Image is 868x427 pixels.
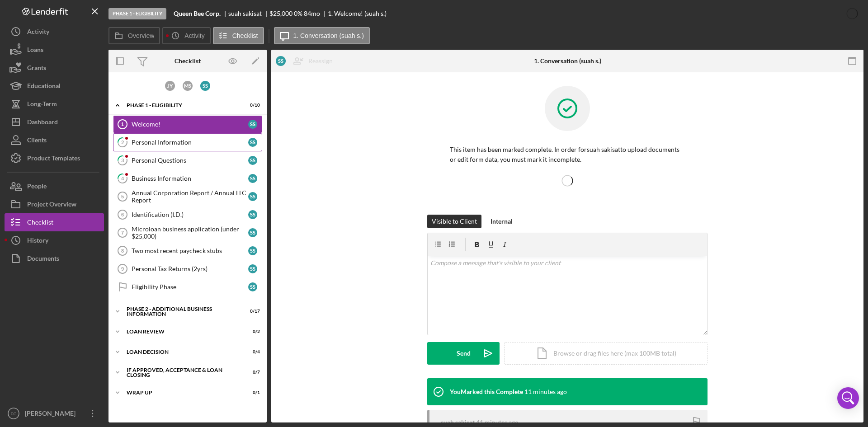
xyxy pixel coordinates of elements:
div: s s [248,174,257,183]
button: Loans [5,41,104,59]
div: s s [248,282,257,291]
div: Welcome! [132,121,248,128]
button: Checklist [5,213,104,231]
div: Long-Term [27,95,57,115]
button: Clients [5,131,104,149]
a: Documents [5,249,104,267]
a: 9Personal Tax Returns (2yrs)ss [113,260,262,278]
tspan: 5 [121,194,124,199]
tspan: 8 [121,248,124,253]
button: Overview [108,27,160,44]
div: Dashboard [27,113,58,133]
div: [PERSON_NAME] [23,404,81,425]
div: M S [183,81,193,91]
div: 0 / 7 [244,370,260,375]
tspan: 3 [121,157,124,163]
div: Checklist [27,213,53,234]
div: s s [248,246,257,255]
button: Checklist [213,27,264,44]
time: 2025-09-24 03:11 [524,388,567,395]
tspan: 2 [121,139,124,145]
button: Product Templates [5,149,104,167]
div: J Y [165,81,175,91]
label: Checklist [232,32,258,39]
a: 6Identification (I.D.)ss [113,206,262,224]
div: s s [248,210,257,219]
a: 4Business Informationss [113,169,262,188]
div: Eligibility Phase [132,283,248,291]
div: Send [457,342,471,365]
div: Clients [27,131,47,151]
a: 7Microloan business application (under $25,000)ss [113,224,262,242]
a: 3Personal Questionsss [113,151,262,169]
a: 1Welcome!ss [113,115,262,133]
button: ssReassign [271,52,342,70]
div: Educational [27,77,61,97]
div: Loan Review [127,329,237,334]
a: Eligibility Phasess [113,278,262,296]
a: 5Annual Corporation Report / Annual LLC Reportss [113,188,262,206]
button: History [5,231,104,249]
a: 8Two most recent paycheck stubsss [113,242,262,260]
a: Project Overview [5,195,104,213]
div: 1. Welcome! (suah s.) [328,10,387,17]
div: 0 / 4 [244,349,260,355]
div: Wrap up [127,390,237,395]
div: Visible to Client [432,215,477,228]
div: Identification (I.D.) [132,211,248,218]
div: Phase 1 - Eligibility [127,103,237,108]
div: Internal [491,215,513,228]
span: $25,000 [269,9,292,17]
label: Activity [184,32,204,39]
button: Long-Term [5,95,104,113]
div: 0 / 10 [244,103,260,108]
div: Personal Tax Returns (2yrs) [132,265,248,272]
tspan: 1 [121,122,124,127]
div: s s [248,228,257,237]
div: People [27,177,47,197]
div: 0 / 2 [244,329,260,334]
button: Grants [5,59,104,77]
div: Business Information [132,175,248,182]
text: FC [11,411,17,416]
a: 2Personal Informationss [113,133,262,151]
button: Educational [5,77,104,95]
div: 1. Conversation (suah s.) [534,57,601,65]
div: Grants [27,59,46,79]
tspan: 6 [121,212,124,217]
button: People [5,177,104,195]
div: s s [248,120,257,129]
tspan: 9 [121,266,124,272]
button: FC[PERSON_NAME] [5,404,104,422]
div: Personal Information [132,139,248,146]
tspan: 4 [121,175,124,181]
div: Personal Questions [132,157,248,164]
div: Phase 1 - Eligibility [108,8,166,19]
div: suah sakisat [441,419,475,426]
a: Activity [5,23,104,41]
div: Project Overview [27,195,76,216]
div: suah sakisat [228,10,269,17]
div: You Marked this Complete [450,388,523,395]
button: 1. Conversation (suah s.) [274,27,370,44]
p: This item has been marked complete. In order for suah sakisat to upload documents or edit form da... [450,145,685,165]
label: 1. Conversation (suah s.) [293,32,364,39]
button: Dashboard [5,113,104,131]
button: Visible to Client [427,215,481,228]
div: s s [248,264,257,273]
div: Open Intercom Messenger [837,387,859,409]
div: Loan decision [127,349,237,355]
div: Checklist [175,57,201,65]
div: If approved, acceptance & loan closing [127,367,237,378]
div: Microloan business application (under $25,000) [132,225,248,240]
div: Two most recent paycheck stubs [132,247,248,254]
b: Queen Bee Corp. [174,10,221,17]
div: Documents [27,249,59,270]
